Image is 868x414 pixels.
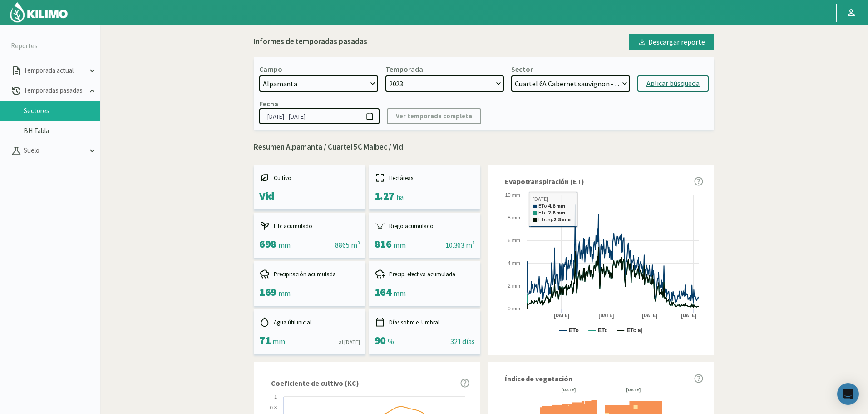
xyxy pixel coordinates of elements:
kil-mini-card: report-summary-cards.HECTARES [369,165,481,209]
div: Campo [259,65,282,74]
span: Evapotranspiración (ET) [505,176,584,187]
div: [DATE] [540,388,597,392]
text: 1 [274,394,277,399]
input: dd/mm/yyyy - dd/mm/yyyy [259,108,380,124]
kil-mini-card: report-summary-cards.ACCUMULATED_EFFECTIVE_PRECIPITATION [369,261,481,306]
div: Open Intercom Messenger [837,383,859,405]
span: 816 [375,237,392,251]
a: BH Tabla [24,127,100,135]
div: Cultivo [259,172,360,183]
text: 8 mm [508,215,521,220]
span: Índice de vegetación [505,373,572,384]
div: 321 días [450,336,475,347]
div: al [DATE] [339,338,360,346]
span: mm [393,240,405,249]
text: 10 mm [505,192,520,198]
text: 0.8 [270,405,277,410]
div: Precip. efectiva acumulada [375,269,475,279]
kil-mini-card: report-summary-cards.DAYS_ABOVE_THRESHOLD [369,309,481,354]
text: ETo [569,327,579,334]
span: Coeficiente de cultivo (KC) [271,378,359,389]
text: [DATE] [642,312,658,319]
div: Fecha [259,99,278,108]
span: 71 [259,333,271,347]
a: Sectores [24,107,100,115]
p: Temporadas pasadas [22,85,87,96]
div: [DATE] [605,388,662,392]
kil-mini-card: report-summary-cards.INITIAL_USEFUL_WATER [254,309,365,354]
text: 2 mm [508,283,521,289]
span: ha [396,192,404,201]
img: Kilimo [9,1,69,23]
span: 90 [375,333,386,347]
div: Temporada [385,65,423,74]
div: 10.363 m³ [445,239,475,250]
button: Aplicar búsqueda [637,75,709,92]
div: Precipitación acumulada [259,269,360,279]
text: ETc [598,327,607,334]
kil-mini-card: report-summary-cards.ACCUMULATED_PRECIPITATION [254,261,365,306]
span: 169 [259,285,276,299]
span: Vid [259,189,274,203]
span: mm [278,289,291,298]
div: Descargar reporte [638,36,705,47]
span: 164 [375,285,392,299]
div: ETc acumulado [259,220,360,231]
p: Suelo [22,145,87,156]
div: Aplicar búsqueda [646,78,700,89]
div: Agua útil inicial [259,317,360,328]
text: 0 mm [508,306,521,311]
span: 698 [259,237,276,251]
span: % [388,337,394,346]
kil-mini-card: report-summary-cards.CROP [254,165,365,209]
text: [DATE] [681,312,697,319]
span: 1.27 [375,189,395,203]
div: Sector [511,65,533,74]
div: 8865 m³ [335,239,360,250]
span: mm [272,337,285,346]
div: Informes de temporadas pasadas [254,36,367,48]
kil-mini-card: report-summary-cards.ACCUMULATED_IRRIGATION [369,213,481,258]
div: Hectáreas [375,172,475,183]
kil-mini-card: report-summary-cards.ACCUMULATED_ETC [254,213,365,258]
span: mm [278,240,291,249]
div: Riego acumulado [375,220,475,231]
text: 4 mm [508,260,521,266]
div: Días sobre el Umbral [375,317,475,328]
p: Temporada actual [22,65,87,76]
text: [DATE] [554,312,570,319]
text: [DATE] [598,312,614,319]
text: 6 mm [508,238,521,243]
p: Resumen Alpamanta / Cuartel 5C Malbec / Vid [254,141,714,153]
button: Descargar reporte [629,34,714,50]
span: mm [393,289,405,298]
text: ETc aj [626,327,642,334]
